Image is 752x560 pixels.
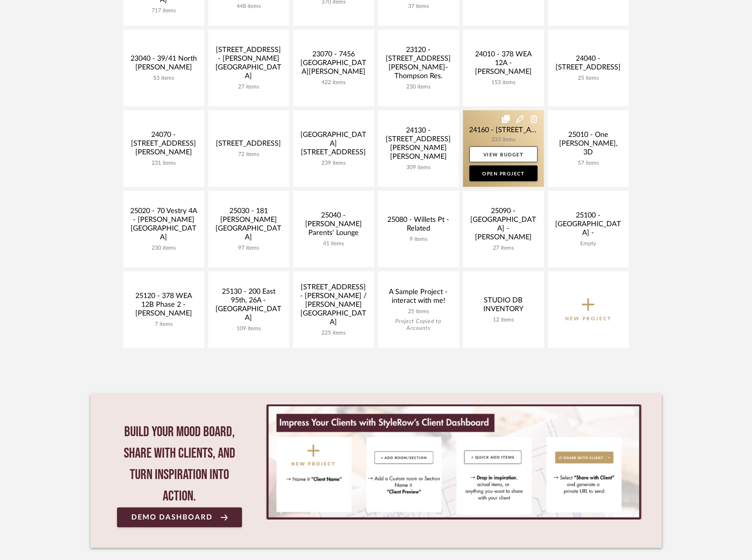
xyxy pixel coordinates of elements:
div: 25100 - [GEOGRAPHIC_DATA] - [554,211,623,241]
div: A Sample Project - interact with me! [385,288,453,308]
div: 422 items [300,79,368,86]
div: [STREET_ADDRESS] [215,139,283,151]
div: 25130 - 200 East 95th, 26A - [GEOGRAPHIC_DATA] [215,287,283,325]
div: 25040 - [PERSON_NAME] Parents' Lounge [300,211,368,241]
div: 153 items [469,79,538,86]
div: Project Copied to Accounts [385,318,453,332]
img: StyleRow_Client_Dashboard_Banner__1_.png [269,406,639,518]
div: 448 items [215,3,283,10]
div: 57 items [554,160,623,167]
div: 25 items [385,308,453,315]
div: 25010 - One [PERSON_NAME], 3D [554,131,623,160]
div: 109 items [215,325,283,332]
div: [STREET_ADDRESS] - [PERSON_NAME][GEOGRAPHIC_DATA] [215,46,283,84]
div: 23120 - [STREET_ADDRESS][PERSON_NAME]-Thompson Res. [385,46,453,84]
div: 27 items [469,245,538,252]
div: 23040 - 39/41 North [PERSON_NAME] [130,54,198,75]
div: [GEOGRAPHIC_DATA][STREET_ADDRESS] [300,131,368,160]
div: 25020 - 70 Vestry 4A - [PERSON_NAME][GEOGRAPHIC_DATA] [130,207,198,245]
a: View Budget [469,146,538,162]
div: 231 items [130,160,198,167]
div: 72 items [215,151,283,158]
div: 12 items [469,317,538,323]
div: 23070 - 7456 [GEOGRAPHIC_DATA][PERSON_NAME] [300,50,368,79]
div: 27 items [215,84,283,90]
div: 24040 - [STREET_ADDRESS] [554,54,623,75]
div: 97 items [215,245,283,252]
div: 24070 - [STREET_ADDRESS][PERSON_NAME] [130,131,198,160]
span: Demo Dashboard [131,514,213,522]
div: 53 items [130,75,198,82]
div: STUDIO DB INVENTORY [469,296,538,317]
div: 239 items [300,160,368,167]
div: 230 items [385,84,453,90]
div: 25 items [554,75,623,82]
div: Empty [554,241,623,247]
button: New Project [548,271,629,348]
div: 309 items [385,164,453,171]
a: Open Project [469,165,538,181]
div: 24010 - 378 WEA 12A - [PERSON_NAME] [469,50,538,79]
div: 41 items [300,241,368,247]
div: 25030 - 181 [PERSON_NAME][GEOGRAPHIC_DATA] [215,207,283,245]
div: 24130 - [STREET_ADDRESS][PERSON_NAME][PERSON_NAME] [385,126,453,164]
div: [STREET_ADDRESS] - [PERSON_NAME] / [PERSON_NAME][GEOGRAPHIC_DATA] [300,283,368,330]
div: 9 items [385,236,453,243]
p: New Project [565,315,612,323]
div: 717 items [130,8,198,14]
div: 230 items [130,245,198,252]
div: 7 items [130,321,198,328]
a: Demo Dashboard [117,508,242,527]
div: 25090 - [GEOGRAPHIC_DATA] - [PERSON_NAME] [469,207,538,245]
div: 37 items [385,3,453,10]
div: 0 [266,404,642,520]
div: Build your mood board, share with clients, and turn inspiration into action. [117,422,242,508]
div: 225 items [300,330,368,337]
div: 25120 - 378 WEA 12B Phase 2 - [PERSON_NAME] [130,292,198,321]
div: 25080 - Willets Pt - Related [385,216,453,236]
